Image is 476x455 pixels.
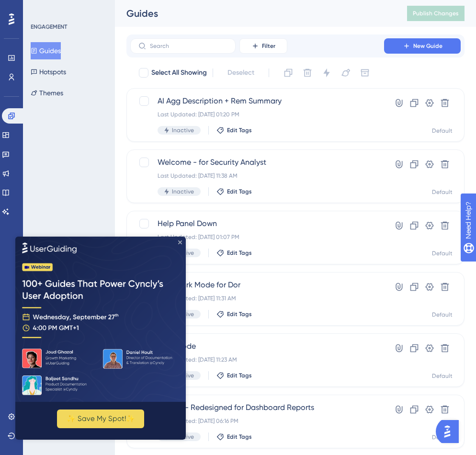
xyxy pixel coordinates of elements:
[216,126,252,134] button: Edit Tags
[42,173,129,192] button: ✨ Save My Spot!✨
[158,157,357,168] span: Welcome - for Security Analyst
[432,250,453,257] div: Default
[413,10,459,17] span: Publish Changes
[158,279,357,291] span: TEST Dark Mode for Dor
[227,310,252,318] span: Edit Tags
[384,38,461,54] button: New Guide
[432,433,453,441] div: Default
[150,43,227,49] input: Search
[216,188,252,195] button: Edit Tags
[163,4,167,8] div: Close Preview
[126,7,383,20] div: Guides
[227,372,252,379] span: Edit Tags
[172,188,194,195] span: Inactive
[158,218,357,229] span: Help Panel Down
[31,84,63,102] button: Themes
[262,42,275,50] span: Filter
[158,402,357,413] span: Wizard - Redesigned for Dashboard Reports
[432,188,453,196] div: Default
[227,126,252,134] span: Edit Tags
[216,249,252,257] button: Edit Tags
[158,417,357,425] div: Last Updated: [DATE] 06:16 PM
[31,63,66,80] button: Hotspots
[227,433,252,441] span: Edit Tags
[227,67,254,79] span: Deselect
[216,310,252,318] button: Edit Tags
[227,188,252,195] span: Edit Tags
[158,111,357,118] div: Last Updated: [DATE] 01:20 PM
[436,417,465,446] iframe: UserGuiding AI Assistant Launcher
[158,172,357,180] div: Last Updated: [DATE] 11:38 AM
[216,433,252,441] button: Edit Tags
[432,372,453,380] div: Default
[31,42,61,59] button: Guides
[151,67,207,79] span: Select All Showing
[413,42,442,50] span: New Guide
[158,233,357,241] div: Last Updated: [DATE] 01:07 PM
[227,249,252,257] span: Edit Tags
[219,64,263,81] button: Deselect
[172,126,194,134] span: Inactive
[158,295,357,302] div: Last Updated: [DATE] 11:31 AM
[158,95,357,107] span: AI Agg Description + Rem Summary
[432,127,453,135] div: Default
[216,372,252,379] button: Edit Tags
[31,23,67,31] div: ENGAGEMENT
[158,356,357,364] div: Last Updated: [DATE] 11:23 AM
[239,38,287,54] button: Filter
[23,2,60,14] span: Need Help?
[158,341,357,352] span: Dark Mode
[432,311,453,318] div: Default
[407,6,465,21] button: Publish Changes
